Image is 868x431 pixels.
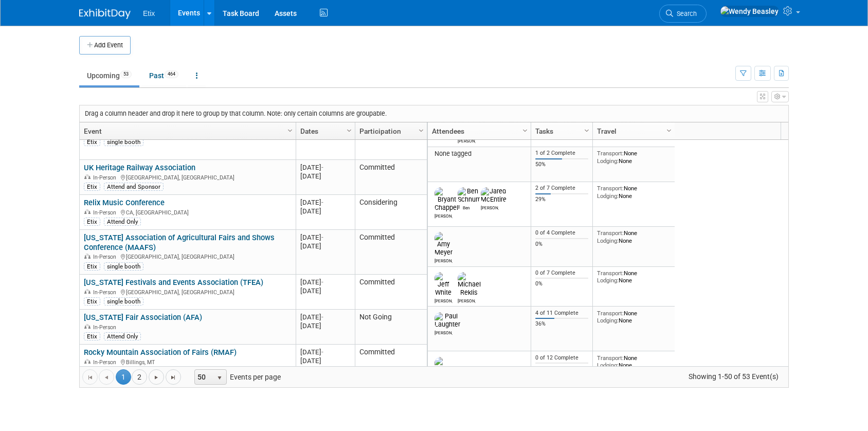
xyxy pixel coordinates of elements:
img: Jared McEntire [481,187,507,204]
div: [DATE] [300,348,350,356]
a: Travel [597,122,668,140]
div: 2 of 7 Complete [535,185,589,192]
span: - [321,278,323,286]
span: Lodging: [597,362,619,369]
span: Go to the first page [86,373,94,382]
div: CA, [GEOGRAPHIC_DATA] [84,208,291,217]
a: Rocky Mountain Association of Fairs (RMAF) [84,348,237,357]
a: Participation [359,122,420,140]
img: Bryant Chappell [435,187,460,212]
a: Past464 [141,66,186,85]
div: 0% [535,280,589,288]
div: Etix [84,262,100,271]
a: Event [84,122,289,140]
div: Billings, MT [84,357,291,366]
a: Go to the last page [166,369,181,385]
div: Bryant Chappell [435,212,453,219]
span: In-Person [93,324,119,331]
div: 4 of 11 Complete [535,310,589,317]
div: Alex Garza [458,137,476,143]
span: 464 [165,70,178,78]
div: None None [597,229,671,244]
span: In-Person [93,174,119,181]
div: None None [597,185,671,200]
a: Relix Music Conference [84,198,165,207]
a: Column Settings [582,122,593,138]
img: In-Person Event [84,289,91,294]
img: In-Person Event [84,209,91,214]
span: In-Person [93,209,119,216]
div: [DATE] [300,207,350,215]
a: [US_STATE] Festivals and Events Association (TFEA) [84,278,263,287]
a: Go to the previous page [99,369,114,385]
div: single booth [104,262,143,271]
div: Michael Reklis [458,297,476,303]
div: None None [597,270,671,284]
span: Lodging: [597,237,619,244]
span: Column Settings [665,127,673,135]
img: In-Person Event [84,254,91,259]
a: 2 [132,369,147,385]
div: 0% [535,241,589,248]
div: 50% [535,161,589,168]
div: Etix [84,218,100,226]
span: Showing 1-50 of 53 Event(s) [679,369,788,384]
span: Transport: [597,270,624,277]
a: Column Settings [520,122,531,138]
div: [DATE] [300,313,350,321]
span: - [321,348,323,356]
img: Jeff White [435,272,453,297]
span: In-Person [93,254,119,260]
td: Committed [355,345,427,380]
img: Paul Laughter [435,312,460,329]
a: Attendees [432,122,524,140]
a: UK Heritage Railway Association [84,163,195,172]
span: Column Settings [345,127,353,135]
span: Transport: [597,354,624,362]
div: None None [597,310,671,325]
div: 0 of 12 Complete [535,354,589,362]
img: Alex Garza [435,357,453,382]
span: Lodging: [597,157,619,165]
div: Paul Laughter [435,329,453,335]
div: [GEOGRAPHIC_DATA], [GEOGRAPHIC_DATA] [84,252,291,261]
span: select [215,374,224,382]
img: Wendy Beasley [720,6,779,17]
span: Lodging: [597,277,619,284]
a: [US_STATE] Fair Association (AFA) [84,313,202,322]
span: Column Settings [417,127,425,135]
div: Amy Meyer [435,257,453,263]
div: [DATE] [300,321,350,330]
span: Column Settings [583,127,591,135]
div: Ben Schnurr [458,204,476,210]
div: Jeff White [435,297,453,303]
span: Etix [143,9,155,17]
span: Transport: [597,185,624,192]
a: Search [659,5,707,23]
div: Jared McEntire [481,204,499,210]
a: Upcoming53 [79,66,139,85]
div: Drag a column header and drop it here to group by that column. Note: only certain columns are gro... [80,105,788,122]
div: [DATE] [300,172,350,181]
td: Committed [355,275,427,310]
div: [DATE] [300,242,350,250]
span: 50 [195,370,212,384]
span: 53 [120,70,132,78]
span: Go to the last page [169,373,177,382]
div: 36% [535,320,589,328]
span: In-Person [93,289,119,296]
div: single booth [104,138,143,146]
a: [US_STATE] Association of Agricultural Fairs and Shows Conference (MAAFS) [84,233,275,252]
div: 0 of 7 Complete [535,270,589,277]
span: Lodging: [597,317,619,324]
span: Transport: [597,229,624,237]
td: Committed [355,160,427,195]
a: Column Settings [416,122,427,138]
div: [DATE] [300,198,350,207]
span: Events per page [182,369,291,385]
span: 1 [116,369,131,385]
img: In-Person Event [84,359,91,364]
div: Etix [84,297,100,306]
div: None None [597,150,671,165]
div: Etix [84,183,100,191]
